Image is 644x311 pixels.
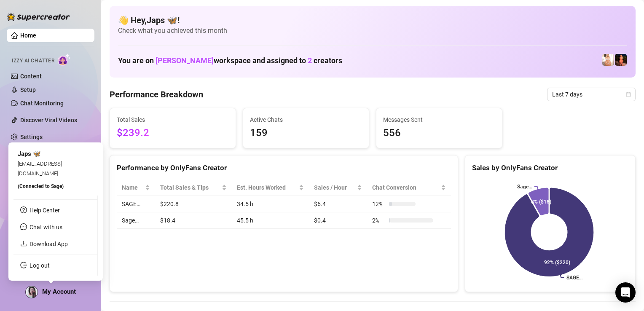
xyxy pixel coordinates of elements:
[372,199,386,209] span: 12 %
[118,26,627,35] span: Check what you achieved this month
[602,54,614,66] img: Sage
[110,88,203,100] h4: Performance Breakdown
[472,162,628,174] div: Sales by OnlyFans Creator
[156,56,214,65] span: [PERSON_NAME]
[117,212,155,229] td: Sage…
[58,54,71,66] img: AI Chatter
[42,288,76,295] span: My Account
[626,92,631,97] span: calendar
[160,183,220,192] span: Total Sales & Tips
[372,216,386,225] span: 2 %
[155,212,232,229] td: $18.4
[250,125,362,141] span: 159
[20,134,43,140] a: Settings
[20,100,64,107] a: Chat Monitoring
[30,262,50,269] a: Log out
[383,125,495,141] span: 556
[117,125,229,141] span: $239.2
[26,286,38,298] img: ACg8ocIrSpwHn_bxyTbBdU-2GTeo7eevXPmyDRaubS3pJtlf3NjpBKE=s96-c
[367,180,451,196] th: Chat Conversion
[517,184,532,190] text: Sage…
[117,180,155,196] th: Name
[18,150,41,158] span: Japs 🦋
[308,56,312,65] span: 2
[12,57,54,65] span: Izzy AI Chatter
[155,196,232,212] td: $220.8
[372,183,439,192] span: Chat Conversion
[30,241,68,247] a: Download App
[552,88,631,101] span: Last 7 days
[20,32,36,39] a: Home
[383,115,495,124] span: Messages Sent
[566,275,582,281] text: SAGE…
[20,73,42,80] a: Content
[118,56,342,65] h1: You are on workspace and assigned to creators
[20,86,36,93] a: Setup
[117,115,229,124] span: Total Sales
[237,183,297,192] div: Est. Hours Worked
[20,117,77,123] a: Discover Viral Videos
[7,13,70,21] img: logo-BBDzfeDw.svg
[30,207,60,214] a: Help Center
[309,212,367,229] td: $0.4
[232,212,309,229] td: 45.5 h
[18,183,64,189] span: (Connected to Sage )
[118,14,627,26] h4: 👋 Hey, Japs 🦋 !
[615,282,636,303] div: Open Intercom Messenger
[30,224,62,231] span: Chat with us
[314,183,355,192] span: Sales / Hour
[155,180,232,196] th: Total Sales & Tips
[232,196,309,212] td: 34.5 h
[309,196,367,212] td: $6.4
[117,196,155,212] td: SAGE…
[13,259,97,272] li: Log out
[309,180,367,196] th: Sales / Hour
[615,54,627,66] img: SAGE
[18,161,62,176] span: [EMAIL_ADDRESS][DOMAIN_NAME]
[250,115,362,124] span: Active Chats
[122,183,143,192] span: Name
[20,223,27,230] span: message
[117,162,451,174] div: Performance by OnlyFans Creator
